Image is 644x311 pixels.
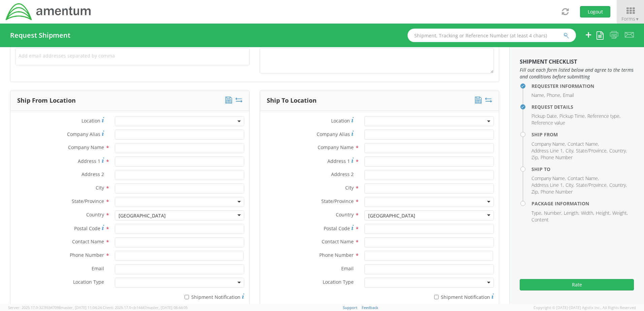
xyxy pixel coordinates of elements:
input: Shipment Notification [434,295,439,299]
label: Shipment Notification [115,292,244,301]
li: Width [581,210,594,216]
li: Contact Name [568,141,599,147]
li: Reference type [587,113,620,119]
li: Pickup Time [559,113,586,119]
input: Shipment Notification [185,295,189,299]
span: City [96,184,104,191]
h4: Request Details [532,104,634,109]
button: Rate [520,279,634,290]
span: Client: 2025.17.0-cb14447 [103,305,188,310]
li: Email [563,92,574,99]
h3: Ship From Location [17,97,76,104]
span: Forms [621,15,639,22]
li: Length [564,210,579,216]
span: Company Name [318,144,354,150]
span: Company Alias [67,131,100,137]
li: Phone Number [541,188,573,195]
li: State/Province [576,147,608,154]
h3: Shipment Checklist [520,59,634,65]
li: State/Province [576,182,608,188]
span: State/Province [321,198,354,204]
span: Phone Number [70,252,104,258]
span: Location Type [323,279,354,285]
li: Number [544,210,562,216]
li: Zip [532,188,539,195]
span: Phone Number [319,252,354,258]
li: Type [532,210,542,216]
span: Copyright © [DATE]-[DATE] Agistix Inc., All Rights Reserved [534,305,636,310]
li: Height [596,210,611,216]
span: Company Name [68,144,104,150]
li: Name [532,92,545,99]
span: Contact Name [322,238,354,245]
span: Company Alias [317,131,350,137]
span: Country [336,211,354,218]
h4: Ship From [532,132,634,137]
li: Weight [612,210,628,216]
li: Country [609,182,627,188]
span: Location Type [73,279,104,285]
li: Phone [547,92,561,99]
a: Feedback [362,305,378,310]
span: Email [341,265,354,272]
li: Contact Name [568,175,599,182]
h4: Requester Information [532,83,634,89]
h4: Ship To [532,167,634,172]
span: Fill out each form listed below and agree to the terms and conditions before submitting [520,67,634,80]
span: master, [DATE] 11:04:24 [61,305,102,310]
span: City [345,184,354,191]
li: Pickup Date [532,113,558,119]
span: Add email addresses separated by comma [19,53,247,59]
li: Company Name [532,141,566,147]
span: ▼ [635,16,639,22]
li: City [566,147,574,154]
span: Postal Code [74,225,100,232]
span: Server: 2025.17.0-327f6347098 [8,305,102,310]
h4: Request Shipment [10,32,70,39]
span: Postal Code [324,225,350,232]
span: Email [92,265,104,272]
li: Country [609,147,627,154]
img: dyn-intl-logo-049831509241104b2a82.png [5,2,92,21]
li: Content [532,216,549,223]
span: Address 2 [82,171,104,177]
input: Shipment, Tracking or Reference Number (at least 4 chars) [408,29,576,42]
span: Contact Name [72,238,104,245]
span: Address 2 [331,171,354,177]
span: State/Province [72,198,104,204]
h3: Ship To Location [267,97,317,104]
li: Phone Number [541,154,573,161]
span: master, [DATE] 08:44:05 [147,305,188,310]
button: Logout [580,6,610,18]
div: [GEOGRAPHIC_DATA] [119,212,166,219]
span: Country [86,211,104,218]
li: Address Line 1 [532,182,564,188]
span: Address 1 [327,158,350,164]
li: Zip [532,154,539,161]
span: Location [331,117,350,124]
li: Reference value [532,119,565,126]
div: [GEOGRAPHIC_DATA] [368,212,415,219]
span: Address 1 [78,158,100,164]
li: City [566,182,574,188]
span: Location [82,117,100,124]
a: Support [343,305,357,310]
li: Company Name [532,175,566,182]
label: Shipment Notification [364,292,494,301]
li: Address Line 1 [532,147,564,154]
h4: Package Information [532,201,634,206]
